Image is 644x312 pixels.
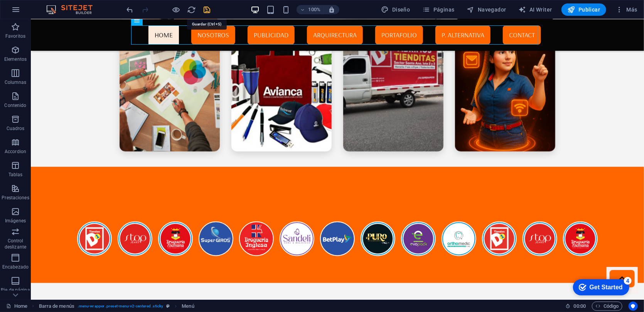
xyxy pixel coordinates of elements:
p: Encabezado [2,264,29,270]
button: save [202,5,212,14]
button: Navegador [464,3,509,16]
button: undo [125,5,135,14]
nav: breadcrumb [39,302,194,311]
span: Navegador [467,6,506,13]
div: 4 [57,2,65,9]
span: Haz clic para seleccionar y doble clic para editar [39,302,74,311]
a: Haz clic para cancelar la selección y doble clic para abrir páginas [6,302,27,311]
p: Prestaciones [2,195,29,201]
button: Más [612,3,641,16]
div: Diseño (Ctrl+Alt+Y) [378,3,413,16]
span: Haz clic para seleccionar y doble clic para editar [182,302,194,311]
button: Páginas [420,3,458,16]
p: Accordion [5,148,26,155]
p: Elementos [4,56,27,62]
span: . menu-wrapper .preset-menu-v2-centered .sticky [78,302,163,311]
p: Favoritos [5,33,25,39]
span: Código [595,302,619,311]
span: Diseño [381,6,410,13]
p: Pie de página [1,287,30,293]
h6: Tiempo de la sesión [566,302,586,311]
img: Editor Logo [44,5,102,14]
i: Deshacer: Cambiar HTML (Ctrl+Z) [126,5,135,14]
p: Columnas [5,79,27,85]
span: Publicar [568,6,600,13]
i: Al redimensionar, ajustar el nivel de zoom automáticamente para ajustarse al dispositivo elegido. [328,6,335,13]
span: : [579,303,580,309]
i: Volver a cargar página [187,5,196,14]
p: Cuadros [7,125,25,132]
p: Imágenes [5,218,26,224]
button: Publicar [561,3,607,16]
span: Páginas [423,6,455,13]
div: Get Started 4 items remaining, 20% complete [6,4,62,20]
span: Más [615,6,637,13]
i: Este elemento es un preajuste personalizable [166,304,170,308]
span: 00 00 [574,302,586,311]
button: Diseño [378,3,413,16]
h6: 100% [308,5,320,14]
span: AI Writer [519,6,552,13]
p: Contenido [4,102,26,108]
p: Tablas [8,172,23,178]
button: reload [187,5,196,14]
button: AI Writer [516,3,555,16]
button: 100% [297,5,324,14]
button: Usercentrics [629,302,638,311]
div: Get Started [23,8,56,15]
button: Código [592,302,622,311]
